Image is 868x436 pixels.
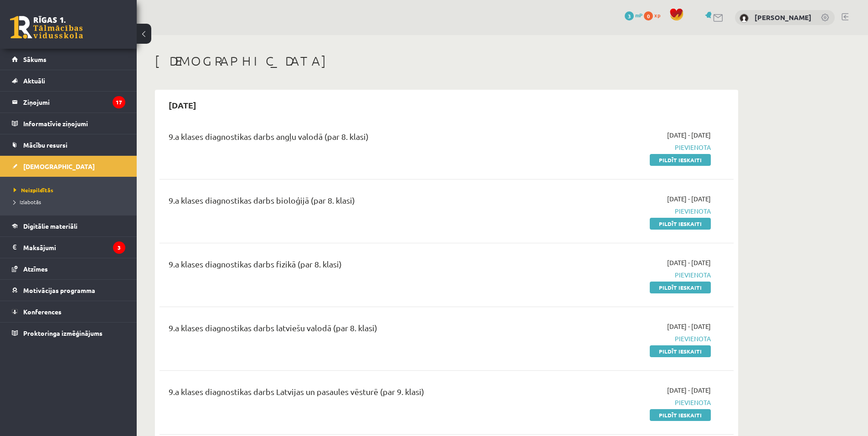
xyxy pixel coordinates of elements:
[12,113,125,134] a: Informatīvie ziņojumi
[23,55,46,63] span: Sākums
[12,49,125,70] a: Sākums
[12,92,125,113] a: Ziņojumi17
[14,186,128,194] a: Neizpildītās
[667,130,711,140] span: [DATE] - [DATE]
[654,11,660,19] span: xp
[12,237,125,258] a: Maksājumi3
[625,11,634,21] span: 3
[12,70,125,91] a: Aktuāli
[12,258,125,279] a: Atzīmes
[650,218,711,230] a: Pildīt ieskaiti
[23,92,125,113] legend: Ziņojumi
[169,322,525,339] div: 9.a klases diagnostikas darbs latviešu valodā (par 8. klasi)
[539,398,711,407] span: Pievienota
[667,322,711,331] span: [DATE] - [DATE]
[667,385,711,395] span: [DATE] - [DATE]
[14,186,53,194] span: Neizpildītās
[169,385,525,402] div: 9.a klases diagnostikas darbs Latvijas un pasaules vēsturē (par 9. klasi)
[740,14,749,23] img: Mareks Krūza
[539,143,711,152] span: Pievienota
[644,11,653,21] span: 0
[667,194,711,204] span: [DATE] - [DATE]
[23,286,95,294] span: Motivācijas programma
[10,16,83,39] a: Rīgas 1. Tālmācības vidusskola
[113,241,125,254] i: 3
[23,222,77,230] span: Digitālie materiāli
[23,162,95,170] span: [DEMOGRAPHIC_DATA]
[23,329,103,337] span: Proktoringa izmēģinājums
[644,11,665,19] a: 0 xp
[14,198,41,205] span: Izlabotās
[23,113,125,134] legend: Informatīvie ziņojumi
[23,265,48,273] span: Atzīmes
[12,301,125,322] a: Konferences
[169,130,525,147] div: 9.a klases diagnostikas darbs angļu valodā (par 8. klasi)
[650,154,711,166] a: Pildīt ieskaiti
[635,11,642,19] span: mP
[169,194,525,211] div: 9.a klases diagnostikas darbs bioloģijā (par 8. klasi)
[14,198,128,206] a: Izlabotās
[625,11,642,19] a: 3 mP
[539,206,711,216] span: Pievienota
[23,237,125,258] legend: Maksājumi
[23,308,62,316] span: Konferences
[539,270,711,280] span: Pievienota
[650,282,711,293] a: Pildīt ieskaiti
[755,13,812,22] a: [PERSON_NAME]
[113,96,125,108] i: 17
[667,258,711,267] span: [DATE] - [DATE]
[23,141,67,149] span: Mācību resursi
[650,345,711,357] a: Pildīt ieskaiti
[539,334,711,344] span: Pievienota
[12,323,125,344] a: Proktoringa izmēģinājums
[12,280,125,301] a: Motivācijas programma
[169,258,525,275] div: 9.a klases diagnostikas darbs fizikā (par 8. klasi)
[23,77,45,85] span: Aktuāli
[650,409,711,421] a: Pildīt ieskaiti
[155,53,738,69] h1: [DEMOGRAPHIC_DATA]
[159,94,205,116] h2: [DATE]
[12,215,125,236] a: Digitālie materiāli
[12,156,125,177] a: [DEMOGRAPHIC_DATA]
[12,134,125,155] a: Mācību resursi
